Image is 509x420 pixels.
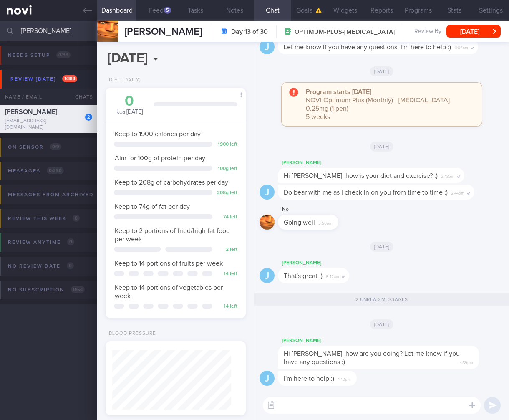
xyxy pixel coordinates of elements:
[306,89,371,95] strong: Program starts [DATE]
[64,89,97,105] div: Chats
[278,205,363,215] div: No
[260,185,275,200] div: J
[5,109,57,115] span: [PERSON_NAME]
[6,284,87,296] div: No subscription
[67,238,74,245] span: 0
[217,214,237,220] div: 74 left
[6,142,63,153] div: On sensor
[278,158,489,168] div: [PERSON_NAME]
[217,166,237,172] div: 100 g left
[451,188,464,196] span: 2:44pm
[115,203,190,210] span: Keep to 74g of fat per day
[115,228,230,243] span: Keep to 2 portions of fried/high fat food per week
[6,237,76,248] div: Review anytime
[284,189,448,196] span: Do bear with me as I check in on you from time to time ;)
[326,272,339,280] span: 8:42am
[217,142,237,148] div: 1900 left
[56,51,71,58] span: 0 / 88
[414,28,441,35] span: Review By
[114,94,145,109] div: 0
[62,75,77,82] span: 1 / 383
[370,142,394,152] span: [DATE]
[164,7,171,14] div: 5
[114,94,145,116] div: kcal [DATE]
[85,114,92,121] div: 2
[47,167,64,174] span: 0 / 290
[115,284,223,299] span: Keep to 14 portions of vegetables per week
[106,77,141,83] div: Diet (Daily)
[278,336,504,346] div: [PERSON_NAME]
[106,331,156,337] div: Blood Pressure
[115,155,205,162] span: Aim for 100g of protein per day
[284,375,334,382] span: I'm here to help :)
[124,27,202,37] span: [PERSON_NAME]
[6,189,115,200] div: Messages from Archived
[370,319,394,329] span: [DATE]
[278,258,374,268] div: [PERSON_NAME]
[217,190,237,196] div: 208 g left
[67,262,74,269] span: 0
[284,44,451,51] span: Let me know if you have any questions. I'm here to help :)
[217,271,237,277] div: 14 left
[460,358,473,366] span: 4:39pm
[50,143,61,150] span: 0 / 9
[284,219,315,226] span: Going well
[284,172,438,179] span: Hi [PERSON_NAME], how is your diet and exercise? :)
[441,172,454,180] span: 2:43pm
[338,374,351,382] span: 4:40pm
[370,66,394,76] span: [DATE]
[6,261,76,272] div: No review date
[115,179,228,186] span: Keep to 208g of carbohydrates per day
[6,50,73,61] div: Needs setup
[71,286,85,293] span: 0 / 64
[306,114,330,120] span: 5 weeks
[260,268,275,283] div: J
[8,73,79,85] div: Review [DATE]
[217,304,237,310] div: 14 left
[306,97,450,112] span: NOVI Optimum Plus (Monthly) - [MEDICAL_DATA] 0.25mg (1 pen)
[446,25,501,38] button: [DATE]
[6,213,82,224] div: Review this week
[295,28,395,36] span: OPTIMUM-PLUS-[MEDICAL_DATA]
[260,39,275,55] div: J
[73,215,80,222] span: 0
[284,350,460,365] span: Hi [PERSON_NAME], how are you doing? Let me know if you have any questions :)
[6,165,66,177] div: Messages
[231,28,268,36] strong: Day 13 of 30
[115,260,223,267] span: Keep to 14 portions of fruits per week
[454,43,468,51] span: 11:05am
[284,273,323,279] span: That's great :)
[5,118,92,131] div: [EMAIL_ADDRESS][DOMAIN_NAME]
[318,218,333,226] span: 5:50pm
[260,371,275,386] div: J
[217,247,237,253] div: 2 left
[115,131,201,137] span: Keep to 1900 calories per day
[370,242,394,252] span: [DATE]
